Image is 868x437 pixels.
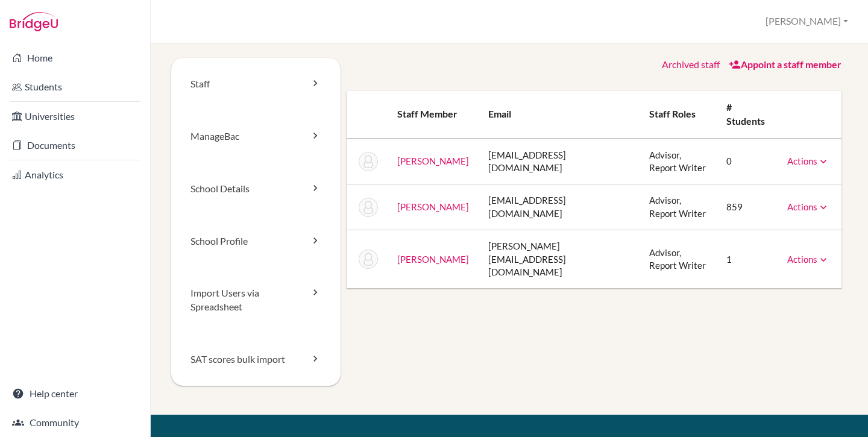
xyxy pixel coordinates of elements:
a: Import Users via Spreadsheet [171,267,341,333]
td: 1 [717,230,778,289]
td: [EMAIL_ADDRESS][DOMAIN_NAME] [479,184,640,230]
a: School Details [171,163,341,215]
a: Appoint a staff member [729,58,841,70]
td: [PERSON_NAME][EMAIL_ADDRESS][DOMAIN_NAME] [479,230,640,289]
td: Advisor, Report Writer [640,230,717,289]
a: SAT scores bulk import [171,333,341,386]
a: Documents [2,133,148,157]
a: Help center [2,382,148,406]
td: Advisor, Report Writer [640,139,717,184]
a: School Profile [171,215,341,268]
img: Cynthia Tsepe [359,250,378,269]
th: Staff roles [640,91,717,139]
a: Actions [787,254,829,265]
a: Staff [171,58,341,110]
a: Home [2,46,148,70]
td: 859 [717,184,778,230]
a: Universities [2,104,148,128]
img: Nausheen Arif [359,152,378,171]
a: Community [2,410,148,435]
td: Advisor, Report Writer [640,184,717,230]
a: ManageBac [171,110,341,163]
td: [EMAIL_ADDRESS][DOMAIN_NAME] [479,139,640,184]
a: Actions [787,156,829,166]
th: # students [717,91,778,139]
a: Archived staff [662,58,720,70]
a: Students [2,75,148,99]
a: [PERSON_NAME] [397,254,469,265]
button: [PERSON_NAME] [760,10,854,33]
img: Bridge-U [10,12,58,31]
th: Email [479,91,640,139]
a: [PERSON_NAME] [397,156,469,166]
th: Staff member [388,91,479,139]
td: 0 [717,139,778,184]
a: [PERSON_NAME] [397,201,469,212]
img: Tameka Burke [359,198,378,217]
a: Analytics [2,163,148,187]
a: Actions [787,201,829,212]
